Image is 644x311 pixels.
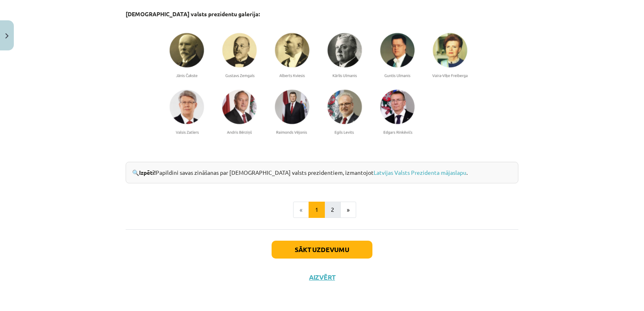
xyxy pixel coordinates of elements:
button: 2 [324,202,341,218]
button: » [340,202,356,218]
button: 1 [309,202,325,218]
a: Latvijas Valsts Prezidenta mājaslapu [374,169,466,176]
b: Izpēti! [139,169,156,176]
nav: Page navigation example [126,202,518,218]
img: icon-close-lesson-0947bae3869378f0d4975bcd49f059093ad1ed9edebbc8119c70593378902aed.svg [5,33,9,39]
button: Aizvērt [307,273,337,281]
strong: [DEMOGRAPHIC_DATA] valsts prezidentu galerija: [126,10,260,17]
button: Sākt uzdevumu [272,241,372,259]
div: 🔍 Papildini savas zināšanas par [DEMOGRAPHIC_DATA] valsts prezidentiem, izmantojot . [126,162,518,183]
